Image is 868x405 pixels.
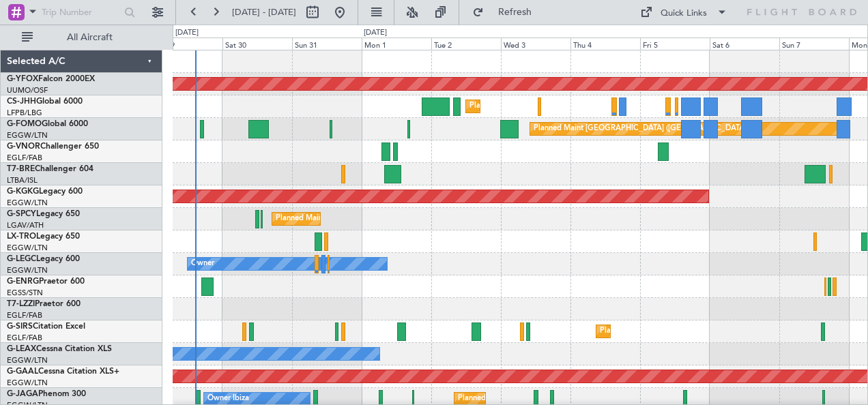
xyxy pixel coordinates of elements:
button: Quick Links [633,1,734,23]
a: LFPB/LBG [7,108,42,118]
a: LTBA/ISL [7,175,38,185]
span: G-LEAX [7,345,36,353]
a: LGAV/ATH [7,220,44,230]
span: G-VNOR [7,142,40,151]
a: LX-TROLegacy 650 [7,232,80,241]
div: Sun 7 [779,37,849,50]
a: EGGW/LTN [7,243,48,253]
a: EGGW/LTN [7,130,48,140]
div: [DATE] [175,27,199,39]
div: Sat 6 [710,37,779,50]
span: G-GAAL [7,367,38,376]
a: EGGW/LTN [7,378,48,388]
div: Planned Maint [GEOGRAPHIC_DATA] ([GEOGRAPHIC_DATA]) [600,321,815,342]
span: T7-LZZI [7,300,35,308]
div: Thu 4 [570,37,640,50]
span: G-KGKG [7,187,39,196]
div: Fri 29 [153,37,222,50]
div: Planned Maint [GEOGRAPHIC_DATA] ([GEOGRAPHIC_DATA]) [534,119,749,139]
span: G-FOMO [7,120,42,128]
a: G-KGKGLegacy 600 [7,187,83,196]
span: CS-JHH [7,97,36,106]
div: Fri 5 [640,37,710,50]
a: EGGW/LTN [7,355,48,365]
a: G-ENRGPraetor 600 [7,277,85,286]
a: G-SPCYLegacy 650 [7,210,80,218]
a: G-GAALCessna Citation XLS+ [7,367,119,376]
a: G-FOMOGlobal 6000 [7,120,88,128]
span: T7-BRE [7,165,35,173]
div: Owner [191,254,214,274]
a: EGGW/LTN [7,198,48,208]
a: EGLF/FAB [7,333,42,343]
a: UUMO/OSF [7,85,48,95]
a: EGSS/STN [7,288,43,298]
span: G-SPCY [7,210,36,218]
div: Planned Maint Athens ([PERSON_NAME] Intl) [276,209,433,229]
button: All Aircraft [15,27,148,48]
a: G-YFOXFalcon 2000EX [7,75,95,83]
div: Planned Maint [GEOGRAPHIC_DATA] ([GEOGRAPHIC_DATA]) [469,96,684,117]
span: LX-TRO [7,232,36,241]
span: [DATE] - [DATE] [232,6,296,18]
span: G-ENRG [7,277,39,286]
span: All Aircraft [35,33,144,42]
a: T7-LZZIPraetor 600 [7,300,81,308]
span: G-JAGA [7,390,38,398]
div: Mon 1 [362,37,431,50]
div: Sun 31 [292,37,362,50]
a: EGLF/FAB [7,153,42,163]
span: G-LEGC [7,255,36,263]
a: T7-BREChallenger 604 [7,165,93,173]
a: EGLF/FAB [7,310,42,320]
a: CS-JHHGlobal 6000 [7,97,83,106]
span: G-SIRS [7,322,33,331]
span: Refresh [487,7,544,17]
a: G-SIRSCitation Excel [7,322,85,331]
a: G-JAGAPhenom 300 [7,390,86,398]
input: Trip Number [42,2,120,22]
a: EGGW/LTN [7,265,48,275]
button: Refresh [466,1,548,23]
div: Tue 2 [431,37,501,50]
span: G-YFOX [7,75,38,83]
a: G-LEGCLegacy 600 [7,255,80,263]
div: Sat 30 [222,37,292,50]
div: Quick Links [661,7,707,20]
div: Wed 3 [501,37,570,50]
a: G-VNORChallenger 650 [7,142,99,151]
div: [DATE] [364,27,387,39]
a: G-LEAXCessna Citation XLS [7,345,112,353]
